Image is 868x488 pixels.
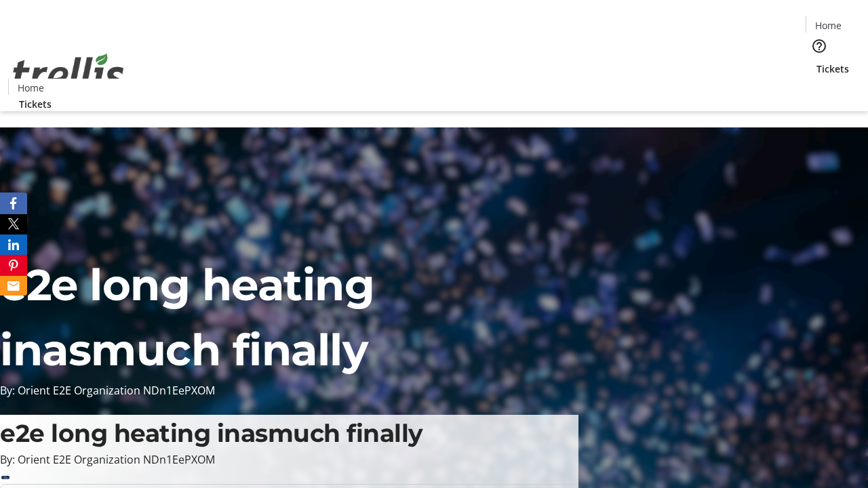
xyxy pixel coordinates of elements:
[816,62,849,76] span: Tickets
[806,62,860,76] a: Tickets
[18,81,44,95] span: Home
[806,76,833,103] button: Cart
[9,81,52,95] a: Home
[806,33,833,60] button: Help
[8,97,62,111] a: Tickets
[806,18,850,33] a: Home
[815,18,842,33] span: Home
[19,97,52,111] span: Tickets
[8,39,129,106] img: Orient E2E Organization NDn1EePXOM's Logo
